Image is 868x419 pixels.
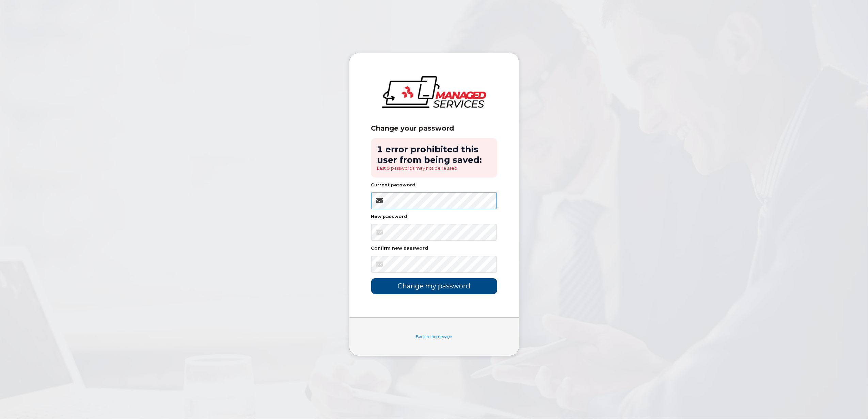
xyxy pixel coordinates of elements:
[382,76,486,108] img: logo-large.png
[377,144,491,165] h2: 1 error prohibited this user from being saved:
[371,246,428,251] label: Confirm new password
[371,278,497,294] input: Change my password
[371,124,497,133] div: Change your password
[371,183,416,187] label: Current password
[377,165,491,171] li: Last 5 passwords may not be reused
[416,334,452,339] a: Back to homepage
[371,215,408,219] label: New password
